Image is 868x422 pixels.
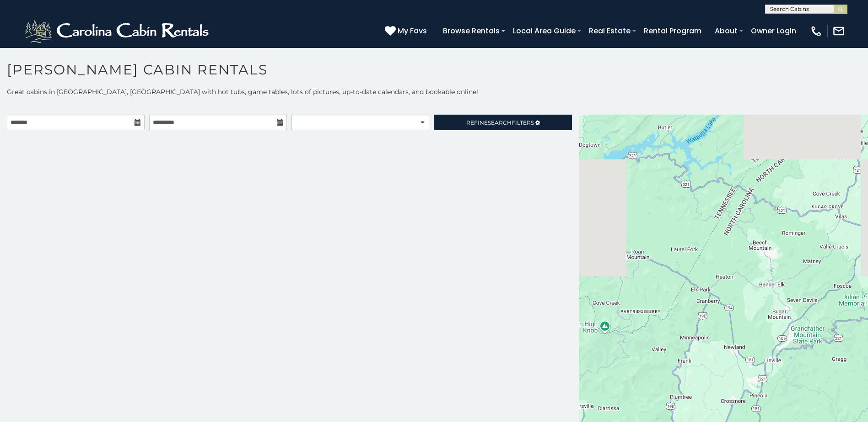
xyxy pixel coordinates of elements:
[466,119,534,126] span: Refine Filters
[508,23,580,39] a: Local Area Guide
[810,25,823,37] img: phone-regular-white.png
[639,23,706,39] a: Rental Program
[488,119,512,126] span: Search
[385,25,429,37] a: My Favs
[584,23,635,39] a: Real Estate
[746,23,801,39] a: Owner Login
[832,25,845,37] img: mail-regular-white.png
[23,17,213,45] img: White-1-2.png
[438,23,504,39] a: Browse Rentals
[398,25,427,37] span: My Favs
[710,23,742,39] a: About
[434,115,571,130] a: RefineSearchFilters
